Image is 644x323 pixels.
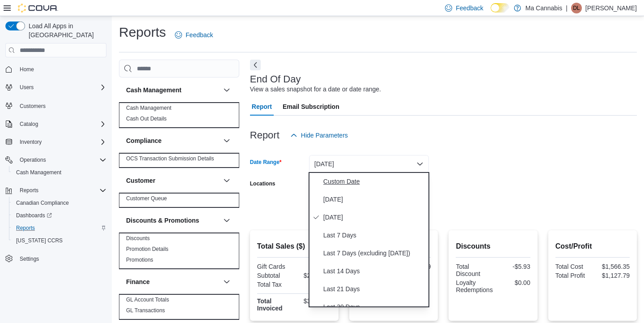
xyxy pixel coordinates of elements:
div: Subtotal [257,272,292,279]
button: Cash Management [9,166,110,179]
button: Inventory [16,137,45,147]
div: Total Cost [555,263,591,270]
div: $1,566.35 [594,263,630,270]
span: Custom Date [323,176,425,187]
span: [DATE] [323,194,425,205]
a: [US_STATE] CCRS [13,235,66,246]
button: Finance [221,276,232,287]
a: Reports [13,223,38,233]
span: Cash Management [16,169,61,176]
span: Dashboards [13,210,106,221]
span: Hide Parameters [301,131,348,140]
button: Users [16,82,37,93]
span: Reports [16,224,35,232]
a: Settings [16,254,42,264]
h2: Cost/Profit [555,241,630,252]
a: GL Account Totals [126,297,169,303]
a: Home [16,64,38,75]
h3: Discounts & Promotions [126,216,199,225]
span: Last 30 Days [323,301,425,312]
span: Operations [16,155,106,165]
button: Discounts & Promotions [221,215,232,226]
div: View a sales snapshot for a date or date range. [250,85,381,94]
div: Gift Cards [257,263,292,270]
a: Cash Management [126,105,171,111]
button: Cash Management [221,85,232,95]
h2: Discounts [456,241,530,252]
span: Feedback [456,4,483,13]
button: [DATE] [309,155,429,173]
button: Cash Management [126,86,220,95]
button: Catalog [16,119,42,129]
button: Discounts & Promotions [126,216,220,225]
span: Customers [16,100,106,111]
a: GL Transactions [126,307,165,314]
button: Customer [126,176,220,185]
span: Users [20,84,34,91]
h3: Finance [126,277,150,286]
div: Cash Management [119,103,239,128]
label: Locations [250,180,275,187]
span: Home [16,64,106,75]
div: Total Profit [555,272,591,279]
span: Inventory [20,138,42,146]
span: Catalog [16,119,106,129]
span: Dashboards [16,212,52,219]
span: Settings [20,255,39,263]
h2: Total Sales ($) [257,241,331,252]
div: Compliance [119,153,239,168]
div: Finance [119,294,239,319]
span: Washington CCRS [13,235,106,246]
span: Reports [20,187,38,194]
button: Users [2,81,110,94]
div: Dave Lai [571,3,582,13]
span: Canadian Compliance [13,198,106,208]
div: $0.00 [496,279,530,286]
a: Customer Queue [126,195,167,202]
input: Dark Mode [491,3,509,13]
button: Canadian Compliance [9,197,110,209]
span: [US_STATE] CCRS [16,237,63,244]
h3: Report [250,130,280,141]
span: Users [16,82,106,93]
button: Operations [2,154,110,166]
a: Cash Out Details [126,116,167,122]
button: [US_STATE] CCRS [9,234,110,247]
span: Customers [20,103,46,110]
div: -$5.93 [495,263,530,270]
img: Cova [18,4,58,13]
span: [DATE] [323,212,425,223]
button: Finance [126,277,220,286]
div: Customer [119,193,239,207]
span: Settings [16,253,106,264]
div: Discounts & Promotions [119,233,239,269]
p: [PERSON_NAME] [585,3,637,13]
span: Catalog [20,121,38,128]
h3: Cash Management [126,86,182,95]
span: Report [252,98,272,116]
a: Feedback [171,26,216,44]
span: DL [573,3,580,13]
button: Compliance [126,136,220,145]
span: Feedback [186,30,213,39]
span: Last 14 Days [323,266,425,276]
nav: Complex example [5,59,106,289]
button: Catalog [2,118,110,130]
h1: Reports [119,23,166,41]
span: Load All Apps in [GEOGRAPHIC_DATA] [25,22,106,39]
div: Total Discount [456,263,491,277]
div: $350.23 [296,281,331,288]
span: Operations [20,156,46,164]
button: Next [250,60,261,70]
button: Hide Parameters [287,126,352,144]
div: $1,127.79 [594,272,630,279]
a: Cash Management [13,167,65,178]
p: Ma Cannabis [525,3,563,13]
div: $0.00 [296,263,331,270]
a: Discounts [126,235,150,241]
button: Compliance [221,135,232,146]
span: Last 21 Days [323,284,425,294]
button: Operations [16,155,50,165]
a: OCS Transaction Submission Details [126,155,214,162]
button: Settings [2,252,110,265]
